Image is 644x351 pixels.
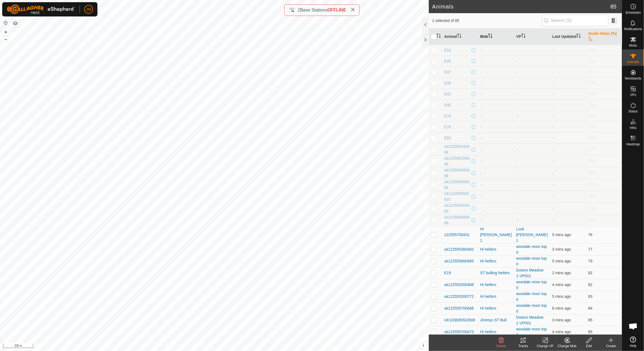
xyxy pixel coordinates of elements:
div: Hi heifers [480,329,512,335]
span: 7 Oct 2025, 3:34 pm [552,259,571,263]
p-sorticon: Activate to sort [588,37,593,42]
span: 83 [588,294,593,299]
span: uk122555500450 [444,203,470,214]
span: TBD [588,59,596,63]
app-display-virtual-paddock-transition: - [516,59,518,63]
div: Create [600,344,622,349]
span: 7 Oct 2025, 3:33 pm [552,306,571,310]
span: 82 [588,271,593,275]
span: uk122555200772 [444,294,474,299]
div: - [480,158,512,164]
span: 85 [588,330,593,334]
app-display-virtual-paddock-transition: - [516,114,518,118]
span: Notifications [624,27,642,31]
div: Edit [578,344,600,349]
span: 7 Oct 2025, 3:35 pm [552,330,571,334]
span: VPs [630,93,636,97]
span: uk122555600465 [444,258,474,264]
div: Hi heifers [480,305,512,311]
div: - [480,124,512,130]
span: 7 Oct 2025, 3:34 pm [552,233,571,237]
span: - [552,194,554,199]
span: Animals [627,60,639,64]
a: Downs Meadow 1-VP001 [516,268,544,278]
span: uk122555100446 [444,155,470,167]
div: Change Mob [556,344,578,349]
div: Change VP [534,344,556,349]
span: 85 [611,2,617,11]
span: E82 [444,135,451,141]
div: - [480,47,512,53]
app-display-virtual-paddock-transition: - [516,159,518,163]
div: Hi heifers [480,258,512,264]
button: Map Layers [12,20,19,27]
p-sorticon: Activate to sort [457,34,461,39]
app-display-virtual-paddock-transition: - [516,218,518,222]
app-display-virtual-paddock-transition: - [516,136,518,140]
span: TBD [588,136,596,140]
span: uk122555300462 [444,247,474,252]
div: Hi heifers [480,282,512,288]
div: - [480,102,512,108]
span: Base Stations [300,8,327,12]
span: - [552,114,554,118]
button: – [2,36,9,43]
th: Audio Ratio (%) [586,29,622,45]
span: TBD [588,171,596,175]
app-display-virtual-paddock-transition: - [516,125,518,129]
a: Contact Us [220,344,236,349]
a: woodale moor top 0 [516,303,547,313]
div: - [480,113,512,119]
span: TBD [588,194,596,199]
span: UK103635502608 [444,317,475,323]
span: TBD [588,81,596,85]
span: - [552,159,554,163]
p-sorticon: Activate to sort [521,34,526,39]
span: Help [630,344,637,347]
a: woodale moor top 0 [516,280,547,290]
div: Hi heifers [480,247,512,252]
span: TBD [588,206,596,210]
span: E10 [444,47,451,53]
span: 7 Oct 2025, 3:36 pm [552,247,571,251]
button: Reset Map [2,20,9,26]
div: - [480,205,512,211]
span: JM [86,7,91,12]
span: - [552,136,554,140]
div: - [480,69,512,75]
div: - [480,182,512,188]
span: TBD [588,48,596,52]
span: 77 [588,247,593,251]
span: - [552,59,554,63]
th: Mob [478,29,514,45]
span: - [552,70,554,74]
span: uk122555600489 [444,214,470,226]
span: E76 [444,124,451,130]
a: woodale moor top 0 [516,244,547,254]
span: - [552,125,554,129]
span: 82 [588,282,593,287]
div: - [480,58,512,64]
span: uk122555100404 [444,144,470,155]
a: Help [622,334,644,350]
span: OFFLINE [327,8,346,12]
app-display-virtual-paddock-transition: - [516,92,518,96]
span: 2 [298,8,300,12]
span: Neckbands [625,77,641,80]
a: woodale moor top 0 [516,256,547,266]
div: Jimmys ST Bull [480,317,512,323]
span: - [552,81,554,85]
span: - [552,182,554,187]
a: woodale moor top 0 [516,327,547,337]
h2: Animals [432,3,611,10]
span: 85 [588,318,593,322]
app-display-virtual-paddock-transition: - [516,194,518,199]
span: - [552,206,554,210]
app-display-virtual-paddock-transition: - [516,103,518,107]
div: - [480,135,512,141]
span: TBD [588,103,596,107]
span: - [552,48,554,52]
app-display-virtual-paddock-transition: - [516,48,518,52]
span: 1 selected of 85 [432,18,542,24]
span: 7 Oct 2025, 3:36 pm [552,282,571,287]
